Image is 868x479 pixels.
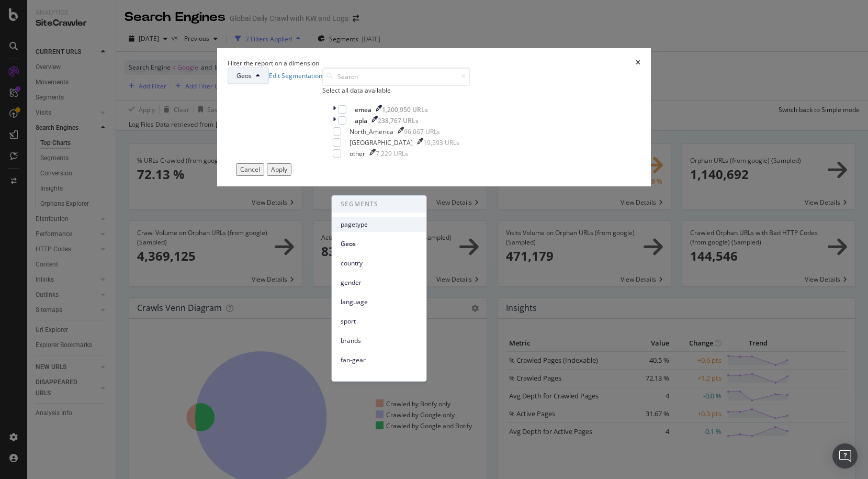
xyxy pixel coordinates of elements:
[322,68,470,86] input: Search
[228,59,319,68] div: Filter the report on a dimension
[355,105,371,114] div: emea
[322,86,470,95] div: Select all data available
[236,163,264,175] button: Cancel
[376,149,408,158] div: 7,229 URLs
[832,443,858,469] div: Open Intercom Messenger
[378,116,419,125] div: 238,767 URLs
[423,138,459,147] div: 19,593 URLs
[350,149,365,158] div: other
[236,71,252,80] span: Geos
[341,336,418,346] span: brands
[271,165,287,174] div: Apply
[355,116,367,125] div: apla
[269,71,322,80] a: Edit Segmentation
[341,375,418,384] span: collection
[350,127,393,136] div: North_America
[267,163,291,175] button: Apply
[341,259,418,268] span: country
[217,48,651,186] div: modal
[341,239,418,249] span: Geos
[636,59,640,68] div: times
[341,278,418,287] span: gender
[341,317,418,326] span: sport
[341,355,418,365] span: fan-gear
[382,105,428,114] div: 1,200,950 URLs
[341,297,418,307] span: language
[332,196,426,213] span: SEGMENTS
[404,127,440,136] div: 96,067 URLs
[240,165,260,174] div: Cancel
[350,138,413,147] div: [GEOGRAPHIC_DATA]
[228,68,269,84] button: Geos
[341,220,418,229] span: pagetype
